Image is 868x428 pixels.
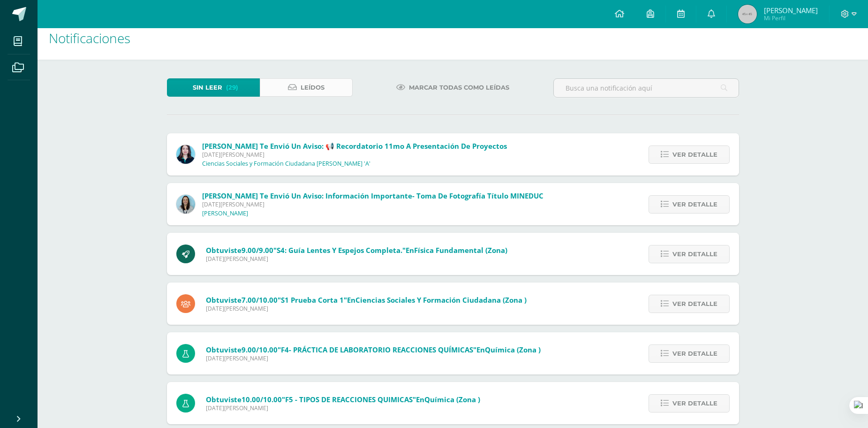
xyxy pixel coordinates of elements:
span: Ver detalle [672,146,717,163]
img: 45x45 [738,5,757,23]
span: Obtuviste en [206,345,541,354]
span: Ciencias Sociales y Formación Ciudadana (Zona ) [355,295,527,305]
span: Obtuviste en [206,245,507,255]
span: [DATE][PERSON_NAME] [206,305,527,313]
span: 7.00/10.00 [242,295,278,305]
span: 9.00/10.00 [242,345,278,354]
span: "F4- PRÁCTICA DE LABORATORIO REACCIONES QUÍMICAS" [278,345,476,354]
span: [DATE][PERSON_NAME] [206,404,480,412]
input: Busca una notificación aquí [554,79,739,97]
span: 10.00/10.00 [242,395,282,404]
p: [PERSON_NAME] [202,210,248,217]
span: 9.00/9.00 [242,245,273,255]
span: Ver detalle [672,345,717,362]
span: Química (Zona ) [424,395,480,404]
span: Sin leer [193,79,222,96]
span: Obtuviste en [206,395,480,404]
span: [DATE][PERSON_NAME] [202,200,543,208]
p: Ciencias Sociales y Formación Ciudadana [PERSON_NAME] 'A' [202,160,370,168]
span: Mi Perfil [764,14,818,22]
span: Ver detalle [672,295,717,313]
span: [PERSON_NAME] te envió un aviso: Información importante- Toma de fotografía título MINEDUC [202,191,543,200]
span: "F5 - TIPOS DE REACCIONES QUIMICAS" [282,395,416,404]
span: Química (Zona ) [485,345,541,354]
span: [DATE][PERSON_NAME] [202,151,507,159]
a: Marcar todas como leídas [385,78,521,97]
span: Física Fundamental (Zona) [414,245,507,255]
span: Ver detalle [672,196,717,213]
span: Notificaciones [49,29,130,47]
span: Leídos [301,79,325,96]
span: Marcar todas como leídas [409,79,509,96]
span: Ver detalle [672,395,717,412]
a: Leídos [260,78,353,97]
span: "S4: Guía lentes y espejos completa." [273,245,406,255]
span: (29) [226,79,238,96]
span: "S1 Prueba corta 1" [278,295,347,305]
img: aed16db0a88ebd6752f21681ad1200a1.png [176,195,195,214]
span: Ver detalle [672,245,717,263]
a: Sin leer(29) [167,78,260,97]
span: [PERSON_NAME] te envió un aviso: 📢 Recordatorio 11mo A Presentación de proyectos [202,141,507,151]
span: [PERSON_NAME] [764,6,818,15]
span: [DATE][PERSON_NAME] [206,354,541,362]
span: [DATE][PERSON_NAME] [206,255,507,263]
span: Obtuviste en [206,295,527,305]
img: cccdcb54ef791fe124cc064e0dd18e00.png [176,145,195,164]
